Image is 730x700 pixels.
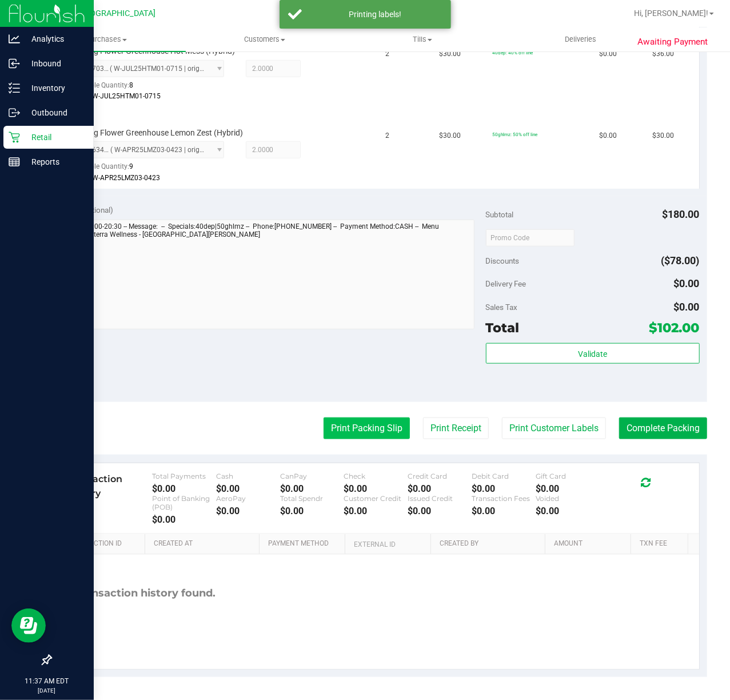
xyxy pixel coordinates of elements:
span: Deliveries [549,34,612,45]
span: $180.00 [663,208,700,220]
span: Purchases [27,34,186,45]
p: Outbound [20,106,89,120]
span: 2 [386,130,390,141]
inline-svg: Inbound [9,58,20,69]
p: Inbound [20,57,89,70]
a: Transaction ID [67,539,140,548]
p: Inventory [20,81,89,95]
a: Created At [154,539,254,548]
button: Complete Packing [619,417,707,439]
span: 50ghlmz: 50% off line [492,132,537,137]
div: $0.00 [344,506,408,516]
div: Voided [536,494,600,503]
a: Customers [186,27,344,51]
span: FD 3.5g Flower Greenhouse Lemon Zest (Hybrid) [71,128,244,138]
inline-svg: Analytics [9,33,20,45]
button: Print Customer Labels [502,417,606,439]
div: Customer Credit [344,494,408,503]
span: Awaiting Payment [638,35,708,49]
div: $0.00 [536,483,600,494]
p: Retail [20,130,89,144]
a: Tills [344,27,502,51]
a: Amount [554,539,626,548]
div: Available Quantity: [71,77,232,100]
span: $36.00 [652,49,674,59]
inline-svg: Retail [9,132,20,143]
span: Delivery Fee [486,279,526,288]
div: $0.00 [152,514,216,525]
span: Validate [578,349,607,359]
button: Validate [486,343,700,364]
div: $0.00 [472,506,536,516]
p: Reports [20,155,89,169]
div: $0.00 [152,483,216,494]
div: Total Spendr [280,494,344,503]
div: $0.00 [408,483,472,494]
div: Cash [216,472,280,480]
span: [GEOGRAPHIC_DATA] [78,9,156,18]
span: $102.00 [649,320,700,336]
a: Txn Fee [640,539,683,548]
span: 40dep: 40% off line [492,50,533,55]
span: $0.00 [674,301,700,313]
span: $30.00 [652,130,674,141]
span: 9 [130,162,134,170]
div: CanPay [280,472,344,480]
div: Printing labels! [308,9,442,20]
div: $0.00 [280,506,344,516]
span: 2 [386,49,390,59]
span: W-APR25LMZ03-0423 [93,174,161,182]
div: Debit Card [472,472,536,480]
div: $0.00 [216,506,280,516]
span: W-JUL25HTM01-0715 [93,92,161,100]
span: 8 [130,81,134,89]
div: $0.00 [408,506,472,516]
span: Discounts [486,250,520,271]
a: Purchases [27,27,186,51]
span: Tills [344,34,501,45]
div: Point of Banking (POB) [152,494,216,511]
div: $0.00 [472,483,536,494]
p: Analytics [20,32,89,46]
span: Sales Tax [486,303,518,312]
inline-svg: Outbound [9,107,20,118]
span: Customers [186,34,344,45]
span: Total [486,320,520,336]
input: Promo Code [486,229,575,246]
span: Hi, [PERSON_NAME]! [634,9,708,18]
div: Total Payments [152,472,216,480]
button: Print Receipt [423,417,489,439]
div: $0.00 [216,483,280,494]
iframe: Resource center [11,608,46,643]
div: Gift Card [536,472,600,480]
span: ($78.00) [661,254,700,267]
th: External ID [345,534,430,555]
span: $0.00 [599,130,617,141]
button: Print Packing Slip [324,417,410,439]
a: Payment Method [268,539,340,548]
div: Issued Credit [408,494,472,503]
div: $0.00 [280,483,344,494]
a: Deliveries [502,27,660,51]
div: Credit Card [408,472,472,480]
div: Available Quantity: [71,158,232,181]
div: Transaction Fees [472,494,536,503]
div: AeroPay [216,494,280,503]
span: $0.00 [599,49,617,59]
span: Subtotal [486,210,514,219]
span: $30.00 [439,130,461,141]
span: $30.00 [439,49,461,59]
div: No transaction history found. [59,555,216,632]
inline-svg: Inventory [9,82,20,94]
div: Check [344,472,408,480]
inline-svg: Reports [9,156,20,168]
p: 11:37 AM EDT [5,676,89,686]
div: $0.00 [536,506,600,516]
a: Created By [440,539,540,548]
p: [DATE] [5,686,89,695]
span: $0.00 [674,277,700,289]
div: $0.00 [344,483,408,494]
